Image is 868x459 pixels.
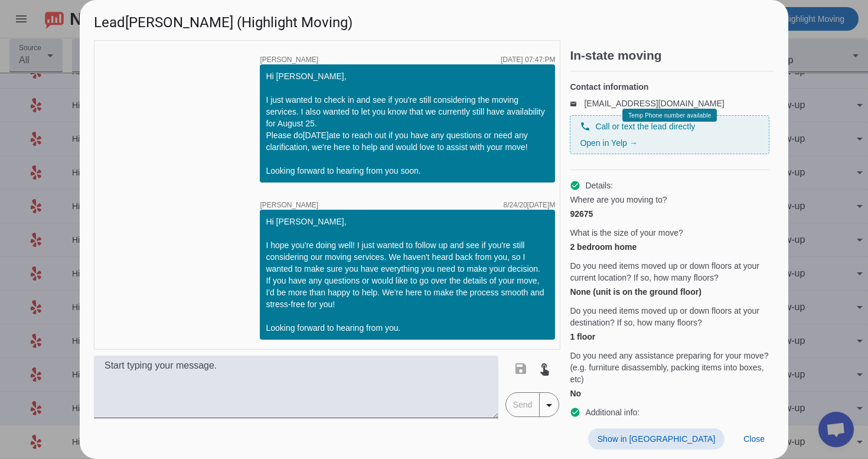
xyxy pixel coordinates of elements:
[570,227,683,239] span: What is the size of your move?
[542,398,556,412] mat-icon: arrow_drop_down
[595,121,695,132] span: Call or text the lead directly
[743,434,765,444] span: Close
[584,99,724,108] a: [EMAIL_ADDRESS][DOMAIN_NAME]
[570,180,580,191] mat-icon: check_circle
[570,305,769,328] span: Do you need items moved up or down floors at your destination? If so, how many floors?
[504,201,556,209] div: 8/24/20[DATE]M
[570,286,769,298] div: None (unit is on the ground floor)
[570,50,774,61] h2: In-state moving
[537,362,552,376] mat-icon: touch_app
[570,81,769,93] h4: Contact information
[570,388,769,399] div: No
[570,208,769,220] div: 92675
[570,194,667,206] span: Where are you moving to?
[266,70,549,177] div: Hi [PERSON_NAME], I just wanted to check in and see if you're still considering the moving servic...
[570,100,584,106] mat-icon: email
[585,406,639,418] span: Additional info:
[260,201,318,209] span: [PERSON_NAME]
[580,138,637,148] a: Open in Yelp →
[570,331,769,343] div: 1 floor
[734,428,774,450] button: Close
[570,350,769,385] span: Do you need any assistance preparing for your move? (e.g. furniture disassembly, packing items in...
[570,241,769,253] div: 2 bedroom home
[598,434,715,444] span: Show in [GEOGRAPHIC_DATA]
[580,121,590,132] mat-icon: phone
[570,407,580,418] mat-icon: check_circle
[260,56,318,63] span: [PERSON_NAME]
[570,260,769,284] span: Do you need items moved up or down floors at your current location? If so, how many floors?
[588,428,725,450] button: Show in [GEOGRAPHIC_DATA]
[266,216,549,334] div: Hi [PERSON_NAME], I hope you're doing well! I just wanted to follow up and see if you're still co...
[628,112,711,119] span: Temp Phone number available
[585,180,613,191] span: Details:
[501,56,555,63] div: [DATE] 07:47:PM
